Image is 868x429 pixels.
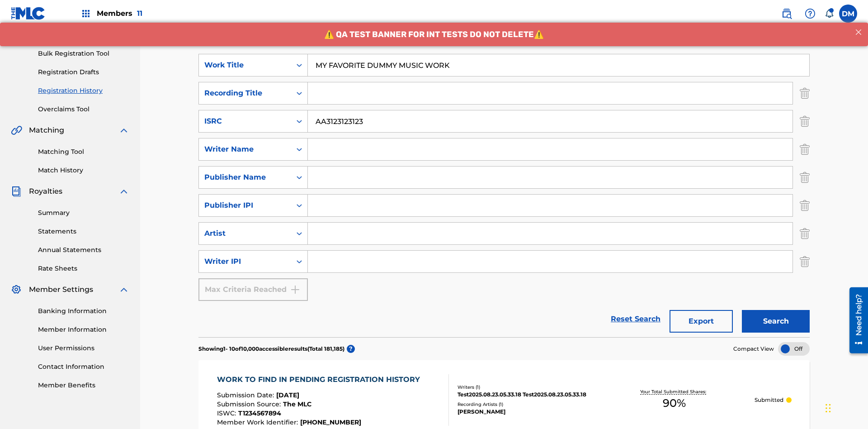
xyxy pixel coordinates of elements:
[458,408,594,416] div: [PERSON_NAME]
[204,144,286,155] div: Writer Name
[38,105,129,114] a: Overclaims Tool
[800,166,810,189] img: Delete Criterion
[29,125,64,136] span: Matching
[38,227,129,236] a: Statements
[38,67,129,77] a: Registration Drafts
[118,186,129,197] img: expand
[825,9,834,18] div: Notifications
[742,310,810,333] button: Search
[276,391,299,399] span: [DATE]
[826,395,831,422] div: Drag
[38,325,129,334] a: Member Information
[38,381,129,390] a: Member Benefits
[204,60,286,71] div: Work Title
[670,310,733,333] button: Export
[97,8,142,19] span: Members
[29,186,62,197] span: Royalties
[606,309,665,329] a: Reset Search
[38,343,129,353] a: User Permissions
[204,116,286,127] div: ISRC
[781,8,792,19] img: search
[204,172,286,183] div: Publisher Name
[38,306,129,316] a: Banking Information
[80,8,91,19] img: Top Rightsholders
[733,345,774,353] span: Compact View
[458,384,594,391] div: Writers ( 1 )
[640,388,708,395] p: Your Total Submitted Shares:
[29,284,93,295] span: Member Settings
[283,400,311,408] span: The MLC
[663,395,686,411] span: 90 %
[198,54,810,337] form: Search Form
[458,391,594,399] div: Test2025.08.23.05.33.18 Test2025.08.23.05.33.18
[800,82,810,105] img: Delete Criterion
[217,400,283,408] span: Submission Source :
[11,7,46,20] img: MLC Logo
[839,5,857,23] div: User Menu
[217,418,300,426] span: Member Work Identifier :
[198,345,344,353] p: Showing 1 - 10 of 10,000 accessible results (Total 181,185 )
[38,208,129,218] a: Summary
[324,7,544,17] span: ⚠️ QA TEST BANNER FOR INT TESTS DO NOT DELETE⚠️
[778,5,796,23] a: Public Search
[217,409,238,417] span: ISWC :
[118,125,129,136] img: expand
[204,88,286,99] div: Recording Title
[204,228,286,239] div: Artist
[458,401,594,408] div: Recording Artists ( 1 )
[11,186,22,197] img: Royalties
[843,284,868,358] iframe: Resource Center
[801,5,819,23] div: Help
[137,9,142,18] span: 11
[38,362,129,372] a: Contact Information
[204,200,286,211] div: Publisher IPI
[11,284,22,295] img: Member Settings
[823,386,868,429] iframe: Chat Widget
[11,125,22,136] img: Matching
[217,374,425,385] div: WORK TO FIND IN PENDING REGISTRATION HISTORY
[238,409,281,417] span: T1234567894
[347,345,355,353] span: ?
[755,396,783,404] p: Submitted
[38,147,129,157] a: Matching Tool
[38,49,129,58] a: Bulk Registration Tool
[38,264,129,273] a: Rate Sheets
[38,245,129,255] a: Annual Statements
[805,8,816,19] img: help
[38,166,129,175] a: Match History
[800,222,810,245] img: Delete Criterion
[38,86,129,95] a: Registration History
[300,418,361,426] span: [PHONE_NUMBER]
[204,256,286,267] div: Writer IPI
[800,110,810,133] img: Delete Criterion
[217,391,276,399] span: Submission Date :
[118,284,129,295] img: expand
[800,138,810,161] img: Delete Criterion
[800,250,810,273] img: Delete Criterion
[800,194,810,217] img: Delete Criterion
